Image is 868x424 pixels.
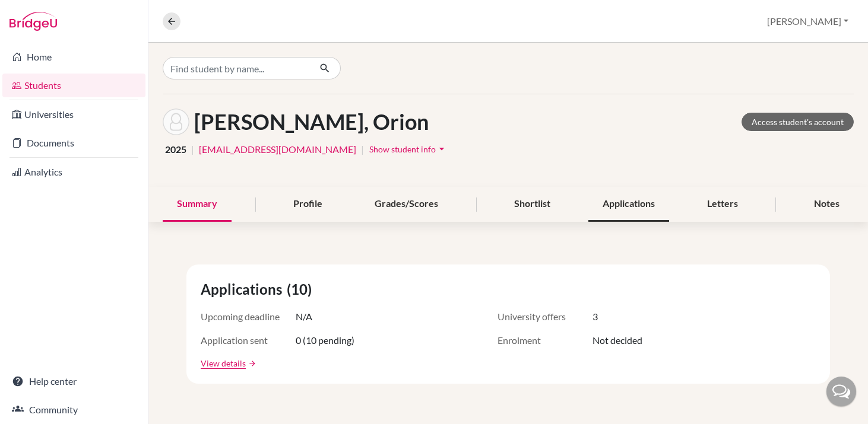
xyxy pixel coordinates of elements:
[163,57,310,79] input: Find student by name...
[296,333,354,348] span: 0 (10 pending)
[369,140,448,158] button: Show student infoarrow_drop_down
[693,187,752,222] div: Letters
[201,333,296,348] span: Application sent
[742,113,854,131] a: Access student's account
[2,74,145,97] a: Students
[296,310,312,324] span: N/A
[201,357,246,369] a: View details
[165,142,186,157] span: 2025
[287,279,316,300] span: (10)
[191,142,194,157] span: |
[2,103,145,126] a: Universities
[762,10,854,33] button: [PERSON_NAME]
[498,310,593,324] span: University offers
[593,310,598,324] span: 3
[800,187,854,222] div: Notes
[369,144,436,154] span: Show student info
[201,310,296,324] span: Upcoming deadline
[436,143,448,155] i: arrow_drop_down
[2,45,145,69] a: Home
[360,187,452,222] div: Grades/Scores
[199,142,356,157] a: [EMAIL_ADDRESS][DOMAIN_NAME]
[194,109,429,135] h1: [PERSON_NAME], Orion
[246,359,256,368] a: arrow_forward
[279,187,337,222] div: Profile
[2,369,145,393] a: Help center
[2,398,145,422] a: Community
[588,187,669,222] div: Applications
[361,142,364,157] span: |
[2,160,145,184] a: Analytics
[201,279,287,300] span: Applications
[163,187,232,222] div: Summary
[27,8,52,19] span: Help
[163,109,189,135] img: Orion Chiu's avatar
[9,12,57,31] img: Bridge-U
[593,333,642,348] span: Not decided
[500,187,565,222] div: Shortlist
[498,333,593,348] span: Enrolment
[2,131,145,155] a: Documents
